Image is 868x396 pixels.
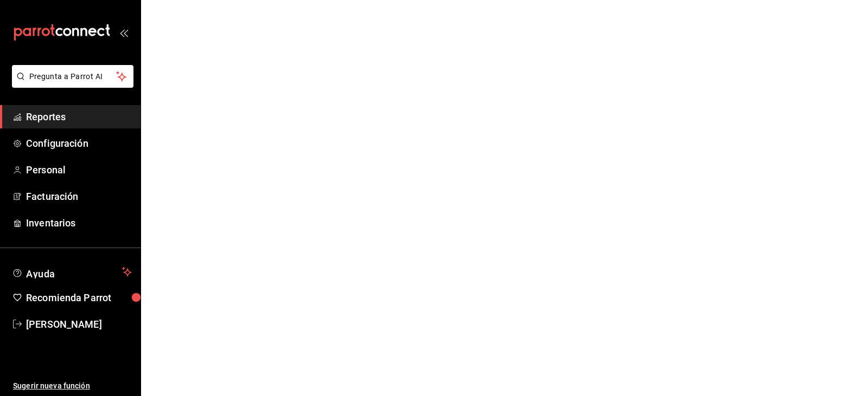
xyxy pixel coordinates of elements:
[26,163,132,177] span: Personal
[26,136,132,151] span: Configuración
[26,109,132,124] span: Reportes
[26,265,118,278] span: Ayuda
[8,79,133,90] a: Pregunta a Parrot AI
[12,65,133,88] button: Pregunta a Parrot AI
[119,28,128,37] button: open_drawer_menu
[13,380,132,392] span: Sugerir nueva función
[26,290,132,305] span: Recomienda Parrot
[26,189,132,204] span: Facturación
[29,71,117,82] span: Pregunta a Parrot AI
[26,216,132,230] span: Inventarios
[26,317,132,332] span: [PERSON_NAME]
